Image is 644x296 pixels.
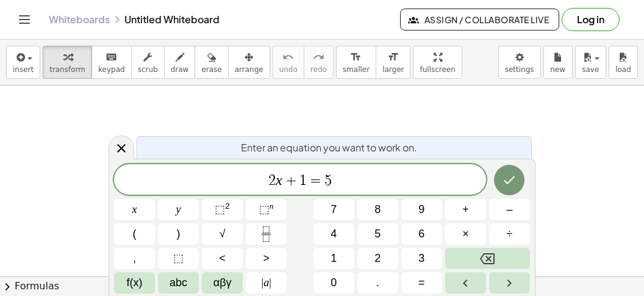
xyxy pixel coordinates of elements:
button: Square root [202,223,243,245]
button: Left arrow [445,272,486,294]
i: format_size [350,50,362,65]
span: f(x) [127,275,143,291]
button: Absolute value [246,272,287,294]
span: x [132,201,137,218]
span: < [219,250,226,267]
button: redoredo [304,46,334,79]
button: Superscript [246,199,287,220]
span: 2 [268,173,276,188]
button: scrub [131,46,165,79]
span: scrub [138,65,158,74]
i: format_size [387,50,399,65]
button: x [114,199,155,220]
button: undoundo [273,46,304,79]
sup: n [270,201,274,211]
span: draw [171,65,189,74]
button: format_sizesmaller [336,46,376,79]
span: ) [177,226,181,242]
span: smaller [343,65,370,74]
button: Alphabet [158,272,199,294]
button: insert [6,46,40,79]
button: keyboardkeypad [91,46,132,79]
button: Placeholder [158,248,199,269]
span: Enter an equation you want to work on. [241,140,417,155]
iframe: Sign in with Google Dialogue [393,12,632,102]
button: Times [445,223,486,245]
button: draw [164,46,196,79]
span: larger [382,65,404,74]
span: 2 [374,250,381,267]
span: ⬚ [173,250,184,267]
span: keypad [98,65,125,74]
button: 8 [357,199,398,220]
button: Minus [489,199,530,220]
span: 3 [418,250,424,267]
span: | [269,276,271,289]
button: Functions [114,272,155,294]
span: = [418,275,425,291]
span: – [506,201,512,218]
span: 1 [299,173,307,188]
button: arrange [228,46,270,79]
button: Assign / Collaborate Live [400,9,559,31]
button: Greater than [246,248,287,269]
span: 8 [374,201,381,218]
button: . [357,272,398,294]
span: insert [13,65,34,74]
span: 0 [331,275,337,291]
span: ÷ [507,226,513,242]
button: Greek alphabet [202,272,243,294]
button: 1 [313,248,354,269]
span: 6 [418,226,424,242]
span: transform [49,65,85,74]
button: Less than [202,248,243,269]
button: transform [43,46,92,79]
span: , [133,250,136,267]
button: Toggle navigation [15,10,34,29]
a: Whiteboards [49,13,110,26]
span: erase [201,65,221,74]
span: √ [220,226,226,242]
button: Backspace [445,248,530,269]
span: ⬚ [259,203,270,215]
button: ( [114,223,155,245]
span: | [262,276,264,289]
button: y [158,199,199,220]
button: Plus [445,199,486,220]
button: 2 [357,248,398,269]
span: > [263,250,270,267]
span: . [376,275,379,291]
button: Done [494,165,524,195]
button: 5 [357,223,398,245]
button: 4 [313,223,354,245]
span: y [176,201,181,218]
span: arrange [235,65,263,74]
span: + [462,201,469,218]
button: Log in [562,8,620,31]
span: ( [133,226,137,242]
button: Squared [202,199,243,220]
span: abc [170,275,187,291]
var: x [276,172,282,188]
span: 9 [418,201,424,218]
button: 3 [401,248,442,269]
button: 9 [401,199,442,220]
span: redo [310,65,327,74]
sup: 2 [225,201,230,211]
button: 7 [313,199,354,220]
span: 5 [324,173,332,188]
span: αβγ [213,275,232,291]
span: a [262,275,271,291]
i: undo [282,50,294,65]
span: 4 [331,226,337,242]
span: × [462,226,469,242]
button: , [114,248,155,269]
button: Fraction [246,223,287,245]
span: 1 [331,250,337,267]
button: erase [195,46,228,79]
button: Divide [489,223,530,245]
span: undo [279,65,298,74]
button: 0 [313,272,354,294]
button: 6 [401,223,442,245]
button: Right arrow [489,272,530,294]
